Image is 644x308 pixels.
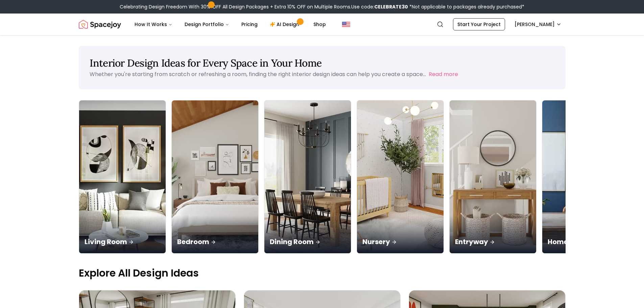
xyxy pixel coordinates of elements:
[542,100,629,254] a: Home OfficeHome Office
[85,237,160,246] p: Living Room
[308,18,331,31] a: Shop
[90,70,426,78] p: Whether you're starting from scratch or refreshing a room, finding the right interior design idea...
[120,3,524,10] div: Celebrating Design Freedom With 30% OFF All Design Packages + Extra 10% OFF on Multiple Rooms.
[270,237,345,246] p: Dining Room
[129,18,331,31] nav: Main
[510,18,566,30] button: [PERSON_NAME]
[342,20,350,28] img: United States
[236,18,263,31] a: Pricing
[453,18,505,30] a: Start Your Project
[177,237,253,246] p: Bedroom
[79,14,566,35] nav: Global
[357,100,444,254] a: NurseryNursery
[449,100,536,254] a: EntrywayEntryway
[79,18,121,31] img: Spacejoy Logo
[542,100,629,253] img: Home Office
[450,100,536,253] img: Entryway
[79,100,166,254] a: Living RoomLiving Room
[362,237,438,246] p: Nursery
[264,100,351,254] a: Dining RoomDining Room
[357,100,444,253] img: Nursery
[172,100,258,253] img: Bedroom
[129,18,178,31] button: How It Works
[374,3,408,10] b: CELEBRATE30
[264,18,307,31] a: AI Design
[171,100,259,254] a: BedroomBedroom
[79,100,166,253] img: Living Room
[179,18,235,31] button: Design Portfolio
[79,267,566,279] p: Explore All Design Ideas
[429,70,458,78] button: Read more
[264,100,351,253] img: Dining Room
[90,57,555,69] h1: Interior Design Ideas for Every Space in Your Home
[548,237,623,246] p: Home Office
[455,237,531,246] p: Entryway
[408,3,524,10] span: *Not applicable to packages already purchased*
[79,18,121,31] a: Spacejoy
[351,3,408,10] span: Use code:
